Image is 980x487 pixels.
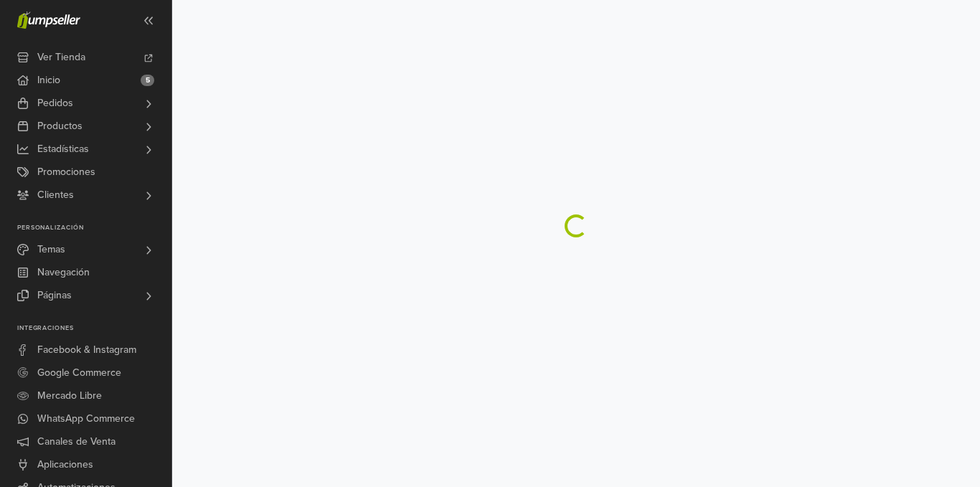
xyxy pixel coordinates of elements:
span: Páginas [37,284,72,307]
span: Clientes [37,184,74,207]
span: Estadísticas [37,138,89,161]
span: Facebook & Instagram [37,339,136,361]
span: Ver Tienda [37,46,85,69]
span: WhatsApp Commerce [37,407,135,430]
span: Canales de Venta [37,430,116,453]
span: Google Commerce [37,361,121,384]
span: Inicio [37,69,60,92]
span: Aplicaciones [37,453,93,476]
span: Temas [37,238,65,261]
span: Navegación [37,261,90,284]
p: Personalización [17,224,171,232]
span: Productos [37,115,83,138]
span: 5 [141,75,154,86]
p: Integraciones [17,324,171,333]
span: Pedidos [37,92,73,115]
span: Mercado Libre [37,384,102,407]
span: Promociones [37,161,95,184]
